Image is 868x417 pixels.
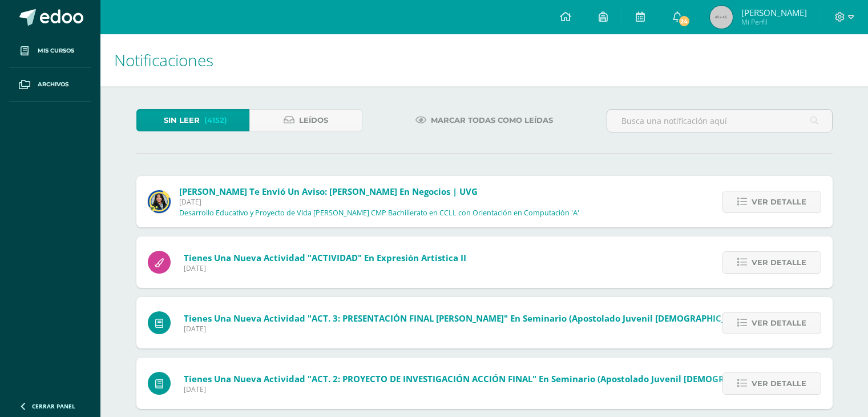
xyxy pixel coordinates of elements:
[401,109,567,131] a: Marcar todas como leídas
[752,373,806,394] span: Ver detalle
[204,110,227,131] span: (4152)
[179,197,579,207] span: [DATE]
[299,110,328,131] span: Leídos
[184,252,466,263] span: Tienes una nueva actividad "ACTIVIDAD" En Expresión Artística II
[741,7,807,18] span: [PERSON_NAME]
[752,312,806,334] span: Ver detalle
[741,17,807,27] span: Mi Perfil
[9,34,91,68] a: Mis cursos
[752,252,806,273] span: Ver detalle
[38,80,68,89] span: Archivos
[677,15,690,27] span: 24
[32,402,75,410] span: Cerrar panel
[710,6,733,29] img: 45x45
[184,324,772,334] span: [DATE]
[38,46,74,55] span: Mis cursos
[184,312,772,324] span: Tienes una nueva actividad "ACT. 3: PRESENTACIÓN FINAL [PERSON_NAME]" En Seminario (Apostolado Ju...
[752,191,806,212] span: Ver detalle
[184,373,800,384] span: Tienes una nueva actividad "ACT. 2: PROYECTO DE INVESTIGACIÓN ACCIÓN FINAL" En Seminario (Apostol...
[9,68,91,102] a: Archivos
[179,209,579,218] p: Desarrollo Educativo y Proyecto de Vida [PERSON_NAME] CMP Bachillerato en CCLL con Orientación en...
[114,49,213,71] span: Notificaciones
[164,110,200,131] span: Sin leer
[249,109,362,131] a: Leídos
[184,384,800,394] span: [DATE]
[607,110,832,132] input: Busca una notificación aquí
[136,109,249,131] a: Sin leer(4152)
[431,110,553,131] span: Marcar todas como leídas
[184,263,466,273] span: [DATE]
[148,190,171,213] img: 9385da7c0ece523bc67fca2554c96817.png
[179,186,478,197] span: [PERSON_NAME] te envió un aviso: [PERSON_NAME] en Negocios | UVG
